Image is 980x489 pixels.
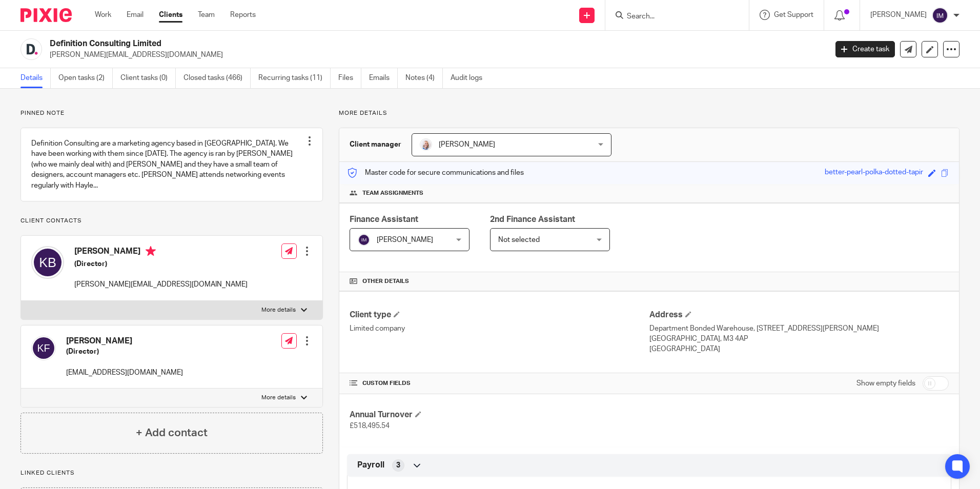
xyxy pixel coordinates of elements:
[626,12,718,22] input: Search
[490,215,575,223] span: 2nd Finance Assistant
[774,11,813,18] span: Get Support
[159,10,182,20] a: Clients
[932,7,948,24] img: svg%3E
[358,234,370,246] img: svg%3E
[127,10,144,20] a: Email
[338,68,361,88] a: Files
[350,310,649,320] h4: Client type
[58,68,113,88] a: Open tasks (2)
[31,336,56,360] img: svg%3E
[396,460,400,471] span: 3
[350,410,649,420] h4: Annual Turnover
[369,68,398,88] a: Emails
[350,422,390,430] span: £518,495.54
[649,310,949,320] h4: Address
[362,189,423,197] span: Team assignments
[439,141,495,148] span: [PERSON_NAME]
[825,167,923,179] div: better-pearl-polka-dotted-tapir
[347,168,524,178] p: Master code for secure communications and files
[357,460,384,471] span: Payroll
[350,379,649,388] h4: CUSTOM FIELDS
[66,336,183,347] h4: [PERSON_NAME]
[66,347,183,357] h5: (Director)
[498,236,540,243] span: Not selected
[183,68,251,88] a: Closed tasks (466)
[21,68,51,88] a: Details
[649,344,949,354] p: [GEOGRAPHIC_DATA]
[21,469,323,477] p: Linked clients
[21,217,323,225] p: Client contacts
[21,8,72,22] img: Pixie
[649,323,949,334] p: Department Bonded Warehouse, [STREET_ADDRESS][PERSON_NAME]
[21,109,323,117] p: Pinned note
[649,334,949,344] p: [GEOGRAPHIC_DATA], M3 4AP
[258,68,331,88] a: Recurring tasks (11)
[74,246,248,259] h4: [PERSON_NAME]
[362,277,409,286] span: Other details
[835,41,895,57] a: Create task
[50,38,666,49] h2: Definition Consulting Limited
[350,215,418,223] span: Finance Assistant
[21,38,42,60] img: definition_consulting_limited_logo.jpg
[230,10,256,20] a: Reports
[146,246,156,256] i: Primary
[261,306,296,314] p: More details
[261,394,296,402] p: More details
[377,236,433,243] span: [PERSON_NAME]
[66,368,183,378] p: [EMAIL_ADDRESS][DOMAIN_NAME]
[31,246,64,279] img: svg%3E
[339,109,959,117] p: More details
[50,50,820,60] p: [PERSON_NAME][EMAIL_ADDRESS][DOMAIN_NAME]
[420,138,432,151] img: Low%20Res%20-%20Your%20Support%20Team%20-5.jpg
[74,279,248,290] p: [PERSON_NAME][EMAIL_ADDRESS][DOMAIN_NAME]
[74,259,248,269] h5: (Director)
[405,68,443,88] a: Notes (4)
[856,378,915,389] label: Show empty fields
[870,10,927,20] p: [PERSON_NAME]
[451,68,490,88] a: Audit logs
[350,323,649,334] p: Limited company
[350,139,401,150] h3: Client manager
[95,10,111,20] a: Work
[136,425,208,441] h4: + Add contact
[120,68,176,88] a: Client tasks (0)
[198,10,215,20] a: Team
